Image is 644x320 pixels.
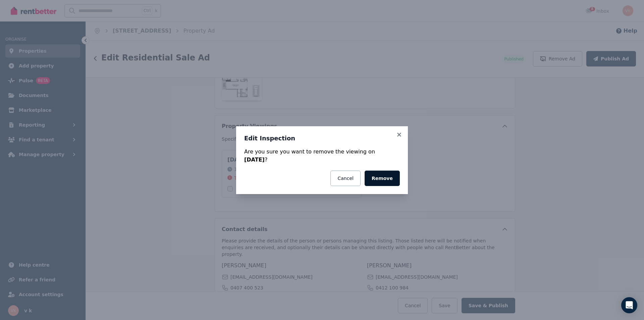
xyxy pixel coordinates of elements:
[330,171,360,186] button: Cancel
[365,171,400,186] button: Remove
[621,297,637,313] div: Open Intercom Messenger
[244,134,400,142] h3: Edit Inspection
[244,148,400,164] div: Are you sure you want to remove the viewing on ?
[244,156,265,163] strong: [DATE]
